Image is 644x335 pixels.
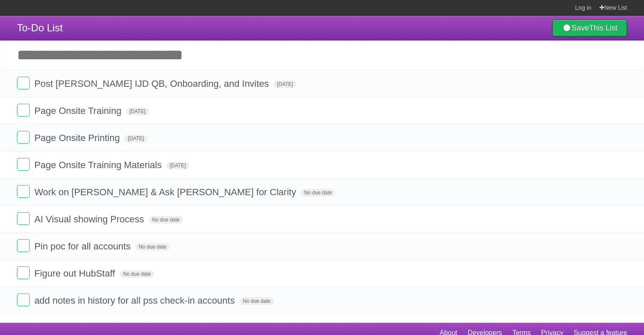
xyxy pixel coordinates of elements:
span: Page Onsite Training Materials [34,160,164,170]
span: No due date [240,297,274,305]
label: Done [17,185,30,198]
label: Done [17,131,30,144]
label: Done [17,104,30,116]
span: Work on [PERSON_NAME] & Ask [PERSON_NAME] for Clarity [34,187,298,197]
a: SaveThis List [552,19,627,36]
span: AI Visual showing Process [34,214,146,224]
label: Done [17,77,30,89]
span: [DATE] [166,162,189,169]
label: Done [17,212,30,225]
label: Done [17,239,30,252]
span: Pin poc for all accounts [34,241,133,252]
span: Page Onsite Printing [34,133,122,143]
span: Post [PERSON_NAME] IJD QB, Onboarding, and Invites [34,78,271,89]
label: Done [17,158,30,171]
span: add notes in history for all pss check-in accounts [34,295,237,306]
span: No due date [120,270,154,278]
span: [DATE] [126,108,149,115]
label: Done [17,293,30,306]
span: [DATE] [274,80,296,88]
span: Page Onsite Training [34,105,123,116]
span: No due date [301,189,335,197]
span: No due date [135,243,170,251]
b: This List [589,24,617,32]
span: Figure out HubStaff [34,268,117,279]
label: Done [17,266,30,279]
span: [DATE] [124,135,147,142]
span: No due date [149,216,183,224]
span: To-Do List [17,22,63,33]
